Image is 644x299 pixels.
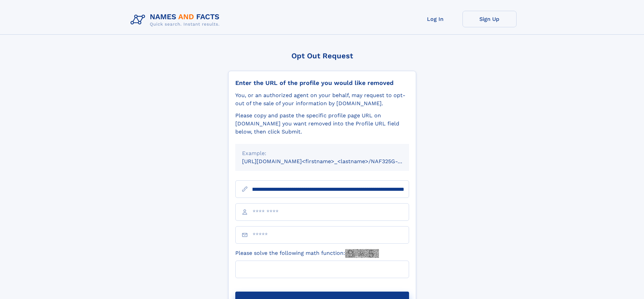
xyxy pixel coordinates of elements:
[128,11,225,29] img: Logo Names and Facts
[242,149,402,157] div: Example:
[235,79,409,87] div: Enter the URL of the profile you would like removed
[235,249,379,258] label: Please solve the following math function:
[228,52,416,60] div: Opt Out Request
[235,112,409,136] div: Please copy and paste the specific profile page URL on [DOMAIN_NAME] you want removed into the Pr...
[408,11,462,27] a: Log In
[462,11,517,27] a: Sign Up
[242,158,422,165] small: [URL][DOMAIN_NAME]<firstname>_<lastname>/NAF325G-xxxxxxxx
[235,91,409,108] div: You, or an authorized agent on your behalf, may request to opt-out of the sale of your informatio...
